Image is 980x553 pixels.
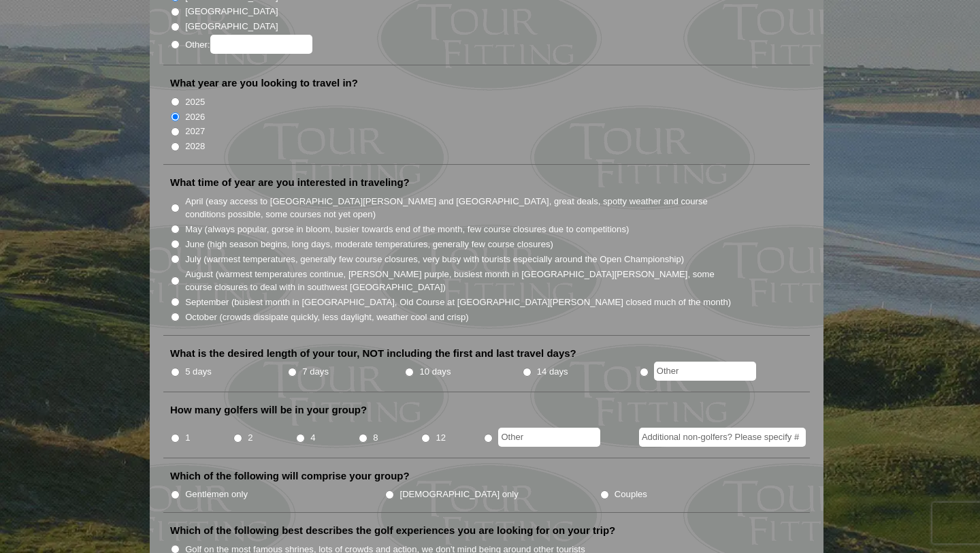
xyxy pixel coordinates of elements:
label: June (high season begins, long days, moderate temperatures, generally few course closures) [185,238,553,251]
label: 2027 [185,125,205,138]
label: What is the desired length of your tour, NOT including the first and last travel days? [170,347,576,360]
input: Other: [210,35,312,54]
input: Other [654,362,756,381]
label: Couples [615,488,647,501]
label: 5 days [185,365,212,379]
label: Which of the following will comprise your group? [170,469,410,483]
label: What year are you looking to travel in? [170,76,358,90]
label: July (warmest temperatures, generally few course closures, very busy with tourists especially aro... [185,253,684,266]
label: September (busiest month in [GEOGRAPHIC_DATA], Old Course at [GEOGRAPHIC_DATA][PERSON_NAME] close... [185,296,731,309]
label: Gentlemen only [185,488,248,501]
label: 2025 [185,95,205,109]
label: How many golfers will be in your group? [170,403,367,417]
label: October (crowds dissipate quickly, less daylight, weather cool and crisp) [185,311,469,324]
label: What time of year are you interested in traveling? [170,176,410,189]
label: 2 [248,431,252,445]
label: Other: [185,35,312,54]
label: [DEMOGRAPHIC_DATA] only [400,488,519,501]
label: April (easy access to [GEOGRAPHIC_DATA][PERSON_NAME] and [GEOGRAPHIC_DATA], great deals, spotty w... [185,195,732,221]
label: 14 days [537,365,568,379]
label: [GEOGRAPHIC_DATA] [185,20,278,33]
label: August (warmest temperatures continue, [PERSON_NAME] purple, busiest month in [GEOGRAPHIC_DATA][P... [185,268,732,294]
label: 10 days [420,365,451,379]
label: 2026 [185,110,205,124]
input: Additional non-golfers? Please specify # [639,428,806,447]
label: Which of the following best describes the golf experiences you are looking for on your trip? [170,524,615,537]
label: 12 [436,431,446,445]
input: Other [498,428,600,447]
label: [GEOGRAPHIC_DATA] [185,5,278,18]
label: 4 [310,431,315,445]
label: May (always popular, gorse in bloom, busier towards end of the month, few course closures due to ... [185,223,629,236]
label: 7 days [302,365,329,379]
label: 8 [373,431,378,445]
label: 1 [185,431,190,445]
label: 2028 [185,140,205,153]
